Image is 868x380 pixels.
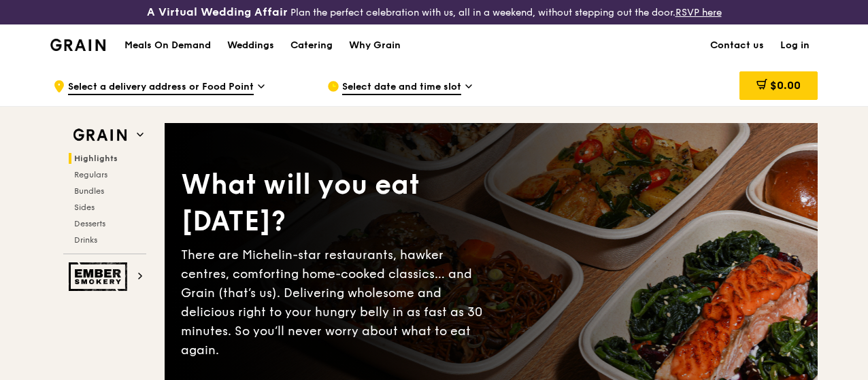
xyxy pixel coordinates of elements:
[145,5,724,19] div: Plan the perfect celebration with us, all in a weekend, without stepping out the door.
[74,219,105,228] span: Desserts
[770,79,801,92] span: $0.00
[74,186,104,196] span: Bundles
[290,25,333,66] div: Catering
[69,262,131,291] img: Ember Smokery web logo
[181,245,491,360] div: There are Michelin-star restaurants, hawker centres, comforting home-cooked classics… and Grain (...
[74,235,97,245] span: Drinks
[124,39,211,52] h1: Meals On Demand
[341,25,409,66] a: Why Grain
[675,7,722,18] a: RSVP here
[282,25,341,66] a: Catering
[181,167,491,240] div: What will you eat [DATE]?
[68,80,254,95] span: Select a delivery address or Food Point
[219,25,282,66] a: Weddings
[74,154,118,163] span: Highlights
[342,80,461,95] span: Select date and time slot
[772,25,818,66] a: Log in
[74,203,95,212] span: Sides
[349,25,401,66] div: Why Grain
[74,170,107,179] span: Regulars
[147,5,288,19] h3: A Virtual Wedding Affair
[227,25,274,66] div: Weddings
[50,24,105,65] a: GrainGrain
[50,39,105,51] img: Grain
[69,123,131,148] img: Grain web logo
[702,25,772,66] a: Contact us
